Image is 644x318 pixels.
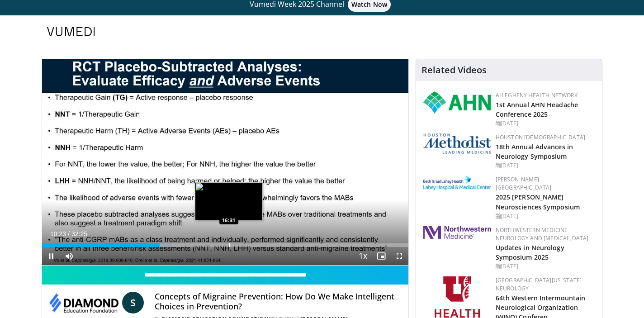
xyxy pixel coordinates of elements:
[423,91,491,114] img: 628ffacf-ddeb-4409-8647-b4d1102df243.png.150x105_q85_autocrop_double_scale_upscale_version-0.2.png
[496,119,595,128] div: [DATE]
[60,247,78,265] button: Mute
[496,212,595,220] div: [DATE]
[423,176,491,190] img: e7977282-282c-4444-820d-7cc2733560fd.jpg.150x105_q85_autocrop_double_scale_upscale_version-0.2.jpg
[390,247,408,265] button: Fullscreen
[42,247,60,265] button: Pause
[50,230,66,237] span: 10:23
[195,182,263,220] img: image.jpeg
[354,247,372,265] button: Playback Rate
[496,262,595,271] div: [DATE]
[496,91,578,99] a: Allegheny Health Network
[71,230,87,237] span: 32:25
[42,243,408,247] div: Progress Bar
[496,161,595,170] div: [DATE]
[372,247,390,265] button: Enable picture-in-picture mode
[496,142,573,161] a: 18th Annual Advances in Neurology Symposium
[42,59,408,266] video-js: Video Player
[496,243,564,261] a: Updates in Neurology Symposium 2025
[496,133,585,141] a: Houston [DEMOGRAPHIC_DATA]
[155,292,401,311] h4: Concepts of Migraine Prevention: How Do We Make Intelligent Choices in Prevention?
[421,65,487,76] h4: Related Videos
[496,226,589,242] a: Northwestern Medicine Neurology and [MEDICAL_DATA]
[496,276,582,292] a: [GEOGRAPHIC_DATA][US_STATE] Neurology
[496,193,580,211] a: 2025 [PERSON_NAME] Neurosciences Symposium
[423,226,491,239] img: 2a462fb6-9365-492a-ac79-3166a6f924d8.png.150x105_q85_autocrop_double_scale_upscale_version-0.2.jpg
[496,100,578,119] a: 1st Annual AHN Headache Conference 2025
[47,27,95,36] img: VuMedi Logo
[496,176,552,191] a: [PERSON_NAME][GEOGRAPHIC_DATA]
[122,292,144,313] a: S
[423,133,491,154] img: 5e4488cc-e109-4a4e-9fd9-73bb9237ee91.png.150x105_q85_autocrop_double_scale_upscale_version-0.2.png
[49,292,118,313] img: Diamond Education Foundation
[68,230,70,237] span: /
